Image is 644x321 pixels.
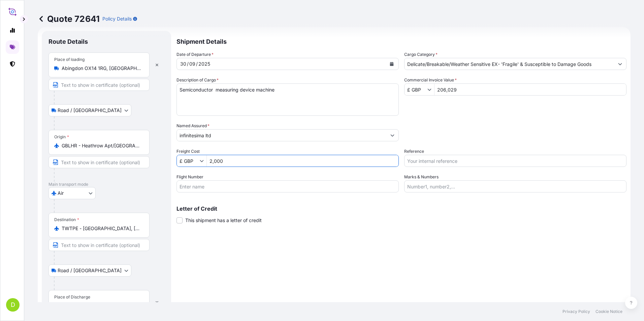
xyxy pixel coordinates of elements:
[102,15,132,22] p: Policy Details
[58,107,122,114] span: Road / [GEOGRAPHIC_DATA]
[177,155,200,167] input: Freight Cost
[54,294,90,300] div: Place of Discharge
[49,156,150,168] input: Text to appear on certificate
[405,83,427,96] input: Commercial Invoice Value
[404,155,626,167] input: Your internal reference
[49,182,164,187] p: Main transport mode
[176,77,219,83] label: Description of Cargo
[386,129,398,141] button: Show suggestions
[176,180,399,192] input: Enter name
[176,51,214,58] span: Date of Departure
[54,217,79,222] div: Destination
[49,187,96,199] button: Select transport
[62,225,141,232] input: Destination
[49,239,150,251] input: Text to appear on certificate
[180,60,187,68] div: day,
[49,79,150,91] input: Text to appear on certificate
[58,190,64,197] span: Air
[49,104,131,116] button: Select transport
[207,155,398,167] input: Enter amount
[176,122,210,129] label: Named Assured
[62,65,141,72] input: Place of loading
[404,77,457,83] label: Commercial Invoice Value
[198,60,211,68] div: year,
[49,38,88,46] p: Route Details
[176,174,203,180] label: Flight Number
[176,31,626,51] p: Shipment Details
[386,59,397,69] button: Calendar
[176,206,626,211] p: Letter of Credit
[404,148,424,155] label: Reference
[196,60,198,68] div: /
[176,83,399,116] textarea: Semiconductor measuring device machine
[185,217,262,224] span: This shipment has a letter of credit
[54,57,85,62] div: Place of loading
[562,309,590,314] a: Privacy Policy
[177,129,386,141] input: Full name
[427,86,434,93] button: Show suggestions
[404,174,439,180] label: Marks & Numbers
[614,58,626,70] button: Show suggestions
[11,301,15,308] span: D
[404,51,438,58] label: Cargo Category
[49,264,131,277] button: Select transport
[405,58,614,70] input: Select a commodity type
[54,134,69,140] div: Origin
[62,142,141,149] input: Origin
[38,13,100,24] p: Quote 72641
[58,267,122,274] span: Road / [GEOGRAPHIC_DATA]
[189,60,196,68] div: month,
[187,60,189,68] div: /
[200,157,206,164] button: Show suggestions
[434,83,626,96] input: Type amount
[176,148,200,155] label: Freight Cost
[404,180,626,192] input: Number1, number2,...
[595,309,622,314] a: Cookie Notice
